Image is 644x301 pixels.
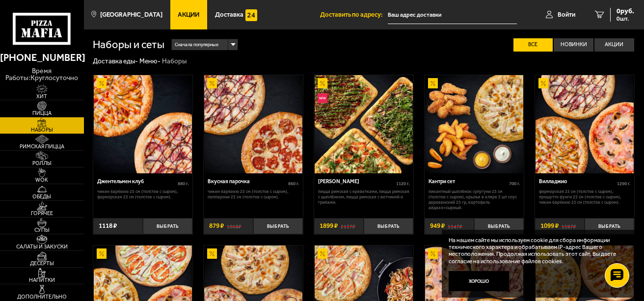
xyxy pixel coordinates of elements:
img: Акционный [207,248,217,259]
span: 700 г . [509,180,520,187]
label: Акции [594,38,634,52]
span: [GEOGRAPHIC_DATA] [100,11,162,18]
button: Выбрать [585,218,634,234]
img: Акционный [97,248,107,259]
button: Выбрать [474,218,524,234]
div: Вилладжио [539,178,617,185]
span: 1290 г . [617,180,631,187]
button: Хорошо [449,271,509,291]
div: Наборы [162,57,187,66]
div: Вкусная парочка [208,178,288,185]
span: 860 г . [288,180,299,187]
p: Чикен Барбекю 25 см (толстое с сыром), Фермерская 25 см (толстое с сыром). [97,189,189,200]
p: Чикен Барбекю 25 см (толстое с сыром), Пепперони 25 см (толстое с сыром). [208,189,299,200]
a: АкционныйВилладжио [535,75,635,173]
img: Джентельмен клуб [93,75,193,173]
span: Доставка [215,11,243,18]
img: Вилладжио [535,75,635,173]
span: 1120 г . [396,180,410,187]
img: Кантри сет [425,75,524,173]
span: 0 шт. [617,16,634,22]
span: Сначала популярные [175,38,218,51]
input: Ваш адрес доставки [388,6,516,24]
span: Акции [178,11,199,18]
div: [PERSON_NAME] [318,178,396,185]
h1: Наборы и сеты [93,40,164,51]
img: Акционный [428,78,438,88]
div: Джентельмен клуб [97,178,178,185]
span: 1899 ₽ [320,222,338,229]
p: На нашем сайте мы используем cookie для сбора информации технического характера и обрабатываем IP... [449,237,622,265]
a: Доставка еды- [93,57,138,65]
s: 2137 ₽ [341,222,355,229]
button: Выбрать [253,218,303,234]
s: 1068 ₽ [227,222,241,229]
s: 1147 ₽ [448,222,462,229]
img: Акционный [318,78,328,88]
p: Пикантный цыплёнок сулугуни 25 см (толстое с сыром), крылья в кляре 5 шт соус деревенский 25 гр, ... [429,189,520,211]
a: АкционныйДжентельмен клуб [93,75,193,173]
span: Доставить по адресу: [320,11,388,18]
span: 1118 ₽ [99,222,117,229]
img: Новинка [318,93,328,104]
span: Войти [558,11,575,18]
img: Акционный [97,78,107,88]
img: 15daf4d41897b9f0e9f617042186c801.svg [245,9,257,21]
label: Новинки [554,38,593,52]
span: 0 руб. [617,8,634,15]
p: Пицца Римская с креветками, Пицца Римская с цыплёнком, Пицца Римская с ветчиной и грибами. [318,189,410,205]
span: 880 г . [178,180,189,187]
span: 1099 ₽ [540,222,559,229]
img: Акционный [318,248,328,259]
s: 1597 ₽ [562,222,576,229]
a: Меню- [139,57,161,65]
a: АкционныйКантри сет [425,75,524,173]
span: 949 ₽ [430,222,445,229]
img: Акционный [207,78,217,88]
span: 879 ₽ [209,222,224,229]
img: Мама Миа [314,75,414,173]
label: Все [513,38,553,52]
div: Кантри сет [429,178,509,185]
img: Вкусная парочка [204,75,303,173]
a: АкционныйНовинкаМама Миа [314,75,414,173]
img: Акционный [538,78,549,88]
button: Выбрать [364,218,413,234]
p: Фермерская 25 см (толстое с сыром), Прошутто Фунги 25 см (толстое с сыром), Чикен Барбекю 25 см (... [539,189,631,205]
button: Выбрать [143,218,192,234]
img: Акционный [428,248,438,259]
a: АкционныйВкусная парочка [204,75,303,173]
